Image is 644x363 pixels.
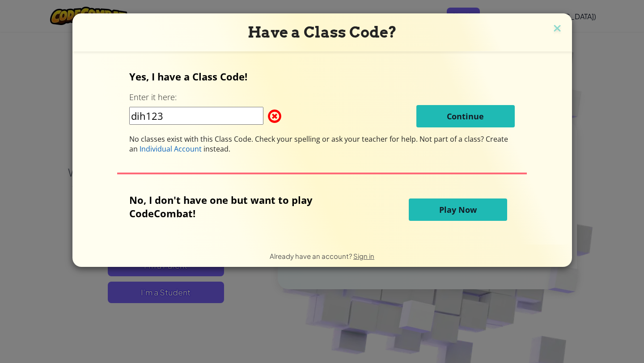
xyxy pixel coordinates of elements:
p: Yes, I have a Class Code! [129,70,515,83]
img: close icon [551,22,563,36]
p: No, I don't have one but want to play CodeCombat! [129,193,356,220]
span: instead. [202,144,230,154]
span: Individual Account [140,144,202,154]
button: Play Now [409,198,507,221]
a: Sign in [353,252,374,260]
span: Already have an account? [270,252,353,260]
span: Play Now [439,204,477,215]
span: Have a Class Code? [248,23,397,41]
button: Continue [416,105,515,127]
span: Continue [447,111,484,122]
span: No classes exist with this Class Code. Check your spelling or ask your teacher for help. [129,134,419,144]
span: Not part of a class? Create an [129,134,508,154]
label: Enter it here: [129,92,177,103]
